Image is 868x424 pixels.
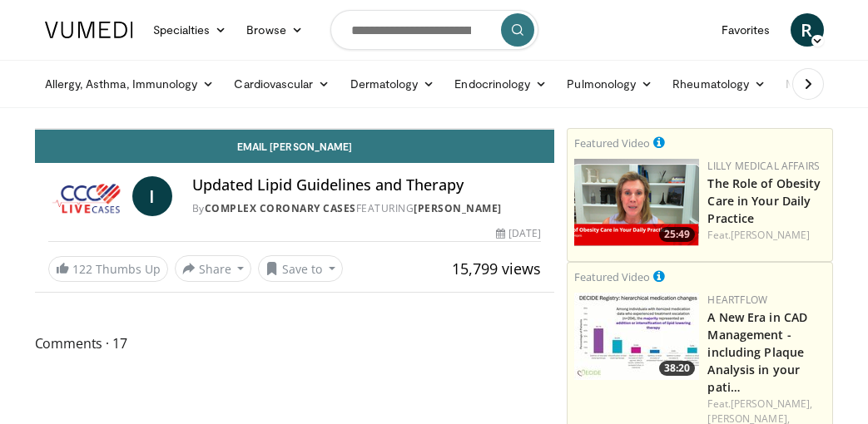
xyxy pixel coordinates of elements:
[224,67,340,101] a: Cardiovascular
[45,22,133,38] img: VuMedi Logo
[707,175,821,226] a: The Role of Obesity Care in Your Daily Practice
[659,227,695,242] span: 25:49
[707,293,767,307] a: Heartflow
[574,293,699,380] img: 738d0e2d-290f-4d89-8861-908fb8b721dc.150x105_q85_crop-smart_upscale.jpg
[236,13,313,47] a: Browse
[192,201,542,216] div: By FEATURING
[192,176,542,195] h4: Updated Lipid Guidelines and Therapy
[707,309,807,395] a: A New Era in CAD Management - including Plaque Analysis in your pati…
[175,255,252,282] button: Share
[444,67,557,101] a: Endocrinology
[414,201,502,215] a: [PERSON_NAME]
[659,361,695,376] span: 38:20
[574,159,699,246] img: e1208b6b-349f-4914-9dd7-f97803bdbf1d.png.150x105_q85_crop-smart_upscale.png
[707,228,826,243] div: Feat.
[48,176,126,216] img: Complex Coronary Cases
[340,67,445,101] a: Dermatology
[731,397,812,411] a: [PERSON_NAME],
[452,259,541,279] span: 15,799 views
[791,13,824,47] a: R
[574,269,650,284] small: Featured Video
[35,130,555,163] a: Email [PERSON_NAME]
[35,67,225,101] a: Allergy, Asthma, Immunology
[557,67,662,101] a: Pulmonology
[205,201,356,215] a: Complex Coronary Cases
[132,176,172,216] a: I
[712,13,781,47] a: Favorites
[72,261,92,277] span: 122
[731,228,810,242] a: [PERSON_NAME]
[662,67,776,101] a: Rheumatology
[35,333,555,354] span: Comments 17
[574,293,699,380] a: 38:20
[707,159,820,173] a: Lilly Medical Affairs
[330,10,538,50] input: Search topics, interventions
[574,136,650,150] small: Featured Video
[496,226,541,241] div: [DATE]
[48,256,168,282] a: 122 Thumbs Up
[258,255,343,282] button: Save to
[574,159,699,246] a: 25:49
[143,13,237,47] a: Specialties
